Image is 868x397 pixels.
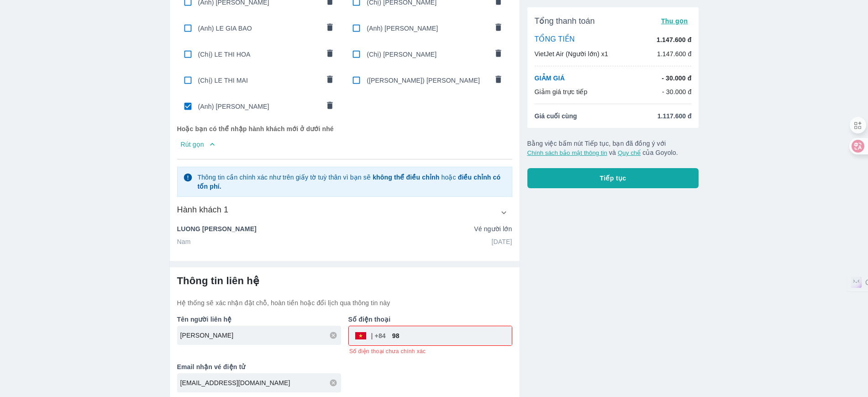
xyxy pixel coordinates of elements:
[661,17,688,25] span: Thu gọn
[535,111,577,121] span: Giá cuối cùng
[177,363,246,371] b: Email nhận vé điện tử
[618,149,641,156] button: Quy chế
[367,24,488,33] span: (Anh) [PERSON_NAME]
[198,102,320,111] span: (Anh) [PERSON_NAME]
[527,168,699,188] button: Tiếp tục
[177,121,512,137] p: Hoặc bạn có thể nhập hành khách mới ở dưới nhé
[657,35,691,44] p: 1.147.600 đ
[527,139,699,157] p: Bằng việc bấm nút Tiếp tục, bạn đã đồng ý với và của Goyolo.
[320,45,339,64] button: comments
[181,140,204,149] p: Rút gọn
[658,111,692,121] span: 1.117.600 đ
[657,49,692,58] p: 1.147.600 đ
[535,87,588,96] p: Giảm giá trực tiếp
[662,87,692,96] p: - 30.000 đ
[349,348,426,355] span: Số điện thoại chưa chính xác
[367,50,488,59] span: (Chị) [PERSON_NAME]
[197,173,506,191] p: Thông tin cần chính xác như trên giấy tờ tuỳ thân vì bạn sẽ hoặc
[198,76,320,85] span: (Chị) LE THI MAI
[535,35,575,45] p: TỔNG TIỀN
[177,204,229,215] h6: Hành khách 1
[177,237,191,246] p: Nam
[198,50,320,59] span: (Chị) LE THI HOA
[367,76,488,85] span: ([PERSON_NAME]) [PERSON_NAME]
[535,16,595,26] span: Tổng thanh toán
[177,137,512,152] button: Rút gọn
[320,97,339,116] button: comments
[662,74,691,83] p: - 30.000 đ
[600,174,626,183] span: Tiếp tục
[535,74,565,83] p: GIẢM GIÁ
[527,149,607,156] button: Chính sách bảo mật thông tin
[320,71,339,90] button: comments
[177,316,232,323] b: Tên người liên hệ
[373,174,439,181] strong: không thể điều chỉnh
[177,224,257,233] p: LUONG [PERSON_NAME]
[180,331,341,340] input: Ví dụ: NGUYEN VAN A
[180,378,341,387] input: Ví dụ: abc@gmail.com
[489,71,508,90] button: comments
[535,49,608,58] p: VietJet Air (Người lớn) x1
[348,316,391,323] b: Số điện thoại
[177,275,512,287] h6: Thông tin liên hệ
[474,224,512,233] p: Vé người lớn
[492,237,512,246] p: [DATE]
[177,298,512,307] p: Hệ thống sẽ xác nhận đặt chỗ, hoàn tiền hoặc đổi lịch qua thông tin này
[320,19,339,38] button: comments
[489,19,508,38] button: comments
[658,15,692,27] button: Thu gọn
[489,45,508,64] button: comments
[198,24,320,33] span: (Anh) LE GIA BAO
